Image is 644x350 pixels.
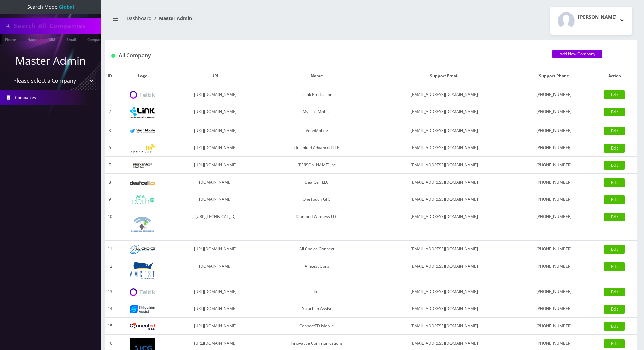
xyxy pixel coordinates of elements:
[170,258,261,283] td: [DOMAIN_NAME]
[130,162,155,169] img: Rexing Inc
[552,50,602,58] a: Add New Company
[516,283,592,300] td: [PHONE_NUMBER]
[130,144,155,153] img: Unlimited Advanced LTE
[604,90,625,99] a: Edit
[516,300,592,318] td: [PHONE_NUMBER]
[372,157,516,174] td: [EMAIL_ADDRESS][DOMAIN_NAME]
[130,107,155,118] img: My Link Mobile
[261,157,372,174] td: [PERSON_NAME] Inc
[604,213,625,221] a: Edit
[105,139,115,157] td: 6
[152,15,192,22] li: Master Admin
[516,66,592,86] th: Support Phone
[372,318,516,335] td: [EMAIL_ADDRESS][DOMAIN_NAME]
[46,34,58,44] a: SIM
[170,174,261,191] td: [DOMAIN_NAME]
[170,139,261,157] td: [URL][DOMAIN_NAME]
[105,86,115,103] td: 1
[261,174,372,191] td: DeafCell LLC
[604,245,625,254] a: Edit
[105,258,115,283] td: 12
[15,95,36,100] span: Companies
[372,258,516,283] td: [EMAIL_ADDRESS][DOMAIN_NAME]
[516,157,592,174] td: [PHONE_NUMBER]
[516,86,592,103] td: [PHONE_NUMBER]
[130,195,155,204] img: OneTouch GPS
[372,283,516,300] td: [EMAIL_ADDRESS][DOMAIN_NAME]
[105,174,115,191] td: 8
[24,34,41,44] a: Name
[170,191,261,208] td: [DOMAIN_NAME]
[592,66,637,86] th: Action
[604,195,625,204] a: Edit
[604,339,625,348] a: Edit
[372,208,516,241] td: [EMAIL_ADDRESS][DOMAIN_NAME]
[130,91,155,99] img: Teltik Production
[130,212,155,237] img: Diamond Wireless LLC
[516,139,592,157] td: [PHONE_NUMBER]
[261,103,372,122] td: My Link Mobile
[170,86,261,103] td: [URL][DOMAIN_NAME]
[372,139,516,157] td: [EMAIL_ADDRESS][DOMAIN_NAME]
[130,181,155,185] img: DeafCell LLC
[111,52,542,59] h1: All Company
[604,161,625,170] a: Edit
[130,261,155,279] img: Amcest Corp
[170,122,261,139] td: [URL][DOMAIN_NAME]
[604,305,625,314] a: Edit
[604,108,625,116] a: Edit
[261,318,372,335] td: ConnectED Mobile
[27,4,74,10] span: Search Mode:
[127,15,152,21] a: Dashboard
[170,283,261,300] td: [URL][DOMAIN_NAME]
[372,103,516,122] td: [EMAIL_ADDRESS][DOMAIN_NAME]
[516,103,592,122] td: [PHONE_NUMBER]
[84,34,107,44] a: Company
[130,288,155,296] img: IoT
[604,178,625,187] a: Edit
[170,66,261,86] th: URL
[516,208,592,241] td: [PHONE_NUMBER]
[105,318,115,335] td: 15
[516,318,592,335] td: [PHONE_NUMBER]
[261,300,372,318] td: Shluchim Assist
[261,283,372,300] td: IoT
[516,258,592,283] td: [PHONE_NUMBER]
[372,66,516,86] th: Support Email
[105,300,115,318] td: 14
[578,14,617,20] h2: [PERSON_NAME]
[63,34,79,44] a: Email
[130,323,155,330] img: ConnectED Mobile
[604,322,625,331] a: Edit
[105,191,115,208] td: 9
[261,66,372,86] th: Name
[604,127,625,135] a: Edit
[130,305,155,313] img: Shluchim Assist
[170,318,261,335] td: [URL][DOMAIN_NAME]
[170,103,261,122] td: [URL][DOMAIN_NAME]
[170,208,261,241] td: [URL][TECHNICAL_ID]
[105,66,115,86] th: ID
[105,241,115,258] td: 11
[372,191,516,208] td: [EMAIL_ADDRESS][DOMAIN_NAME]
[550,7,632,35] button: [PERSON_NAME]
[130,245,155,254] img: All Choice Connect
[516,122,592,139] td: [PHONE_NUMBER]
[14,19,100,32] input: Search All Companies
[261,241,372,258] td: All Choice Connect
[516,174,592,191] td: [PHONE_NUMBER]
[105,157,115,174] td: 7
[372,86,516,103] td: [EMAIL_ADDRESS][DOMAIN_NAME]
[110,11,366,30] nav: breadcrumb
[170,241,261,258] td: [URL][DOMAIN_NAME]
[516,191,592,208] td: [PHONE_NUMBER]
[105,122,115,139] td: 3
[261,139,372,157] td: Unlimited Advanced LTE
[261,258,372,283] td: Amcest Corp
[261,122,372,139] td: VennMobile
[261,208,372,241] td: Diamond Wireless LLC
[372,122,516,139] td: [EMAIL_ADDRESS][DOMAIN_NAME]
[170,300,261,318] td: [URL][DOMAIN_NAME]
[130,129,155,133] img: VennMobile
[111,54,115,58] img: All Company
